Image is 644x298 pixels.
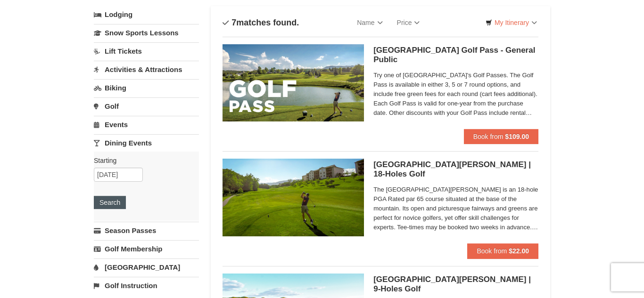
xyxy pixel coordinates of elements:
a: My Itinerary [479,16,543,30]
span: Try one of [GEOGRAPHIC_DATA]'s Golf Passes. The Golf Pass is available in either 3, 5 or 7 round ... [373,71,538,118]
a: Golf Membership [94,240,199,258]
button: Book from $22.00 [467,243,538,258]
a: Golf Instruction [94,277,199,294]
button: Search [94,196,126,209]
a: Activities & Attractions [94,61,199,78]
a: Name [350,13,389,32]
img: 6619859-85-1f84791f.jpg [223,159,364,236]
a: [GEOGRAPHIC_DATA] [94,258,199,276]
button: Book from $109.00 [464,129,538,144]
span: Book from [477,247,507,255]
a: Events [94,116,199,133]
h5: [GEOGRAPHIC_DATA][PERSON_NAME] | 18-Holes Golf [373,160,538,179]
a: Biking [94,79,199,97]
a: Price [390,13,427,32]
span: 7 [231,18,236,27]
label: Starting [94,156,192,165]
span: The [GEOGRAPHIC_DATA][PERSON_NAME] is an 18-hole PGA Rated par 65 course situated at the base of ... [373,185,538,232]
a: Season Passes [94,222,199,239]
span: Book from [473,133,504,140]
a: Lodging [94,6,199,23]
img: 6619859-108-f6e09677.jpg [223,44,364,121]
a: Dining Events [94,134,199,152]
h5: [GEOGRAPHIC_DATA] Golf Pass - General Public [373,46,538,64]
a: Snow Sports Lessons [94,24,199,41]
strong: $22.00 [509,247,529,255]
a: Golf [94,97,199,115]
a: Lift Tickets [94,42,199,60]
strong: $109.00 [505,133,529,140]
h4: matches found. [223,18,299,27]
h5: [GEOGRAPHIC_DATA][PERSON_NAME] | 9-Holes Golf [373,275,538,294]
